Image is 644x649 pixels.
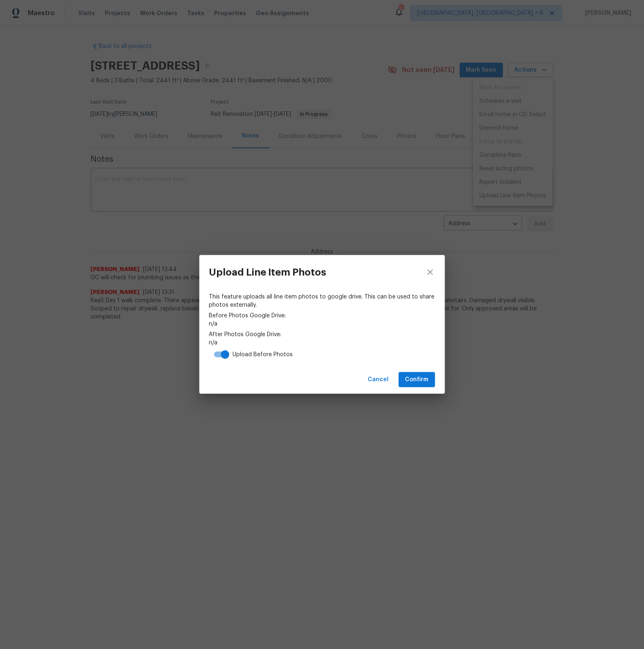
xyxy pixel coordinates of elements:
span: Cancel [368,375,389,385]
span: This feature uploads all line item photos to google drive. This can be used to share photos exter... [209,293,435,309]
div: n/a n/a [209,293,435,362]
span: After Photos Google Drive: [209,330,435,339]
span: Confirm [405,375,429,385]
button: Confirm [399,372,435,387]
button: close [416,255,445,289]
div: Upload Before Photos [233,351,293,359]
span: Before Photos Google Drive: [209,312,435,320]
h3: Upload Line Item Photos [209,267,327,278]
button: Cancel [365,372,392,387]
